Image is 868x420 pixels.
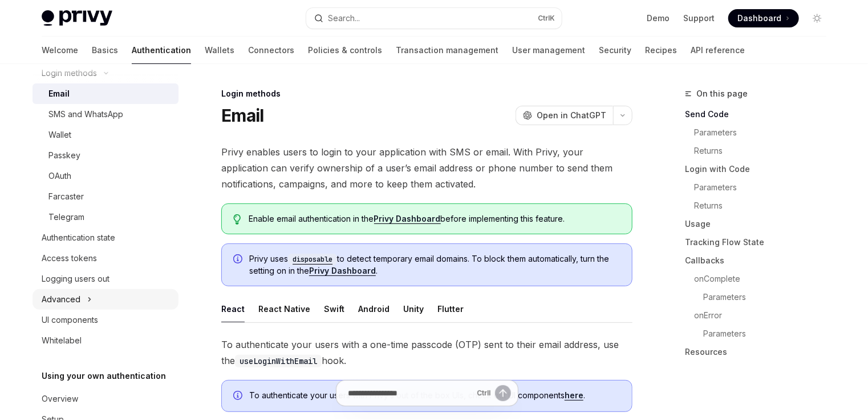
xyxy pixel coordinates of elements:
[685,123,835,142] a: Parameters
[48,128,71,142] div: Wallet
[248,37,294,64] a: Connectors
[42,272,109,286] div: Logging users out
[33,389,179,409] a: Overview
[685,270,835,288] a: onComplete
[48,169,71,183] div: OAuth
[645,37,677,64] a: Recipes
[728,9,799,27] a: Dashboard
[42,231,115,245] div: Authentication state
[258,295,310,322] div: React Native
[808,9,826,27] button: Toggle dark mode
[495,385,511,401] button: Send message
[685,288,835,306] a: Parameters
[33,269,179,289] a: Logging users out
[33,104,179,125] a: SMS and WhatsApp
[33,145,179,166] a: Passkey
[48,107,123,121] div: SMS and WhatsApp
[42,293,80,306] div: Advanced
[685,251,835,270] a: Callbacks
[48,190,84,203] div: Farcaster
[288,254,337,263] a: disposable
[221,88,632,99] div: Login methods
[358,295,390,322] div: Android
[691,37,745,64] a: API reference
[42,37,78,64] a: Welcome
[403,295,424,322] div: Unity
[328,11,360,25] div: Search...
[42,10,112,26] img: light logo
[33,166,179,186] a: OAuth
[221,295,245,322] div: React
[221,337,632,369] span: To authenticate your users with a one-time passcode (OTP) sent to their email address, use the hook.
[685,142,835,160] a: Returns
[33,289,179,310] button: Toggle Advanced section
[685,306,835,325] a: onError
[92,37,118,64] a: Basics
[42,251,97,265] div: Access tokens
[737,13,781,24] span: Dashboard
[233,254,245,266] svg: Info
[48,149,80,162] div: Passkey
[306,8,562,29] button: Open search
[42,369,166,383] h5: Using your own authentication
[685,160,835,178] a: Login with Code
[374,214,441,224] a: Privy Dashboard
[538,14,555,23] span: Ctrl K
[221,105,263,126] h1: Email
[249,213,620,225] span: Enable email authentication in the before implementing this feature.
[348,381,472,406] input: Ask a question...
[205,37,234,64] a: Wallets
[233,214,241,225] svg: Tip
[647,13,670,24] a: Demo
[696,87,748,101] span: On this page
[685,197,835,215] a: Returns
[33,330,179,351] a: Whitelabel
[685,178,835,197] a: Parameters
[537,110,606,121] span: Open in ChatGPT
[685,233,835,251] a: Tracking Flow State
[235,355,322,367] code: useLoginWithEmail
[42,313,98,327] div: UI components
[33,125,179,145] a: Wallet
[42,392,78,406] div: Overview
[396,37,498,64] a: Transaction management
[437,295,464,322] div: Flutter
[324,295,344,322] div: Swift
[132,37,191,64] a: Authentication
[288,254,337,265] code: disposable
[33,83,179,104] a: Email
[33,186,179,207] a: Farcaster
[308,37,382,64] a: Policies & controls
[249,253,620,277] span: Privy uses to detect temporary email domains. To block them automatically, turn the setting on in...
[33,310,179,330] a: UI components
[33,207,179,227] a: Telegram
[512,37,585,64] a: User management
[685,325,835,343] a: Parameters
[599,37,631,64] a: Security
[48,87,70,101] div: Email
[221,144,632,192] span: Privy enables users to login to your application with SMS or email. With Privy, your application ...
[685,105,835,123] a: Send Code
[516,106,613,125] button: Open in ChatGPT
[309,266,376,276] a: Privy Dashboard
[33,227,179,248] a: Authentication state
[685,215,835,233] a: Usage
[48,210,84,224] div: Telegram
[683,13,715,24] a: Support
[685,343,835,361] a: Resources
[42,334,82,347] div: Whitelabel
[33,248,179,269] a: Access tokens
